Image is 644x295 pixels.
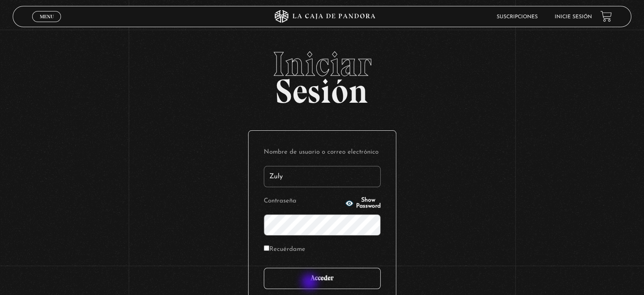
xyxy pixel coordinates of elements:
[345,197,381,209] button: Show Password
[264,243,305,256] label: Recuérdame
[40,14,54,19] span: Menu
[13,47,631,101] h2: Sesión
[497,14,538,20] a: Suscripciones
[356,197,381,209] span: Show Password
[264,245,269,251] input: Recuérdame
[600,11,612,22] a: View your shopping cart
[264,195,343,208] label: Contraseña
[264,268,381,289] input: Acceder
[555,14,592,20] a: Inicie sesión
[13,47,631,81] span: Iniciar
[37,21,57,27] span: Cerrar
[264,146,381,159] label: Nombre de usuario o correo electrónico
